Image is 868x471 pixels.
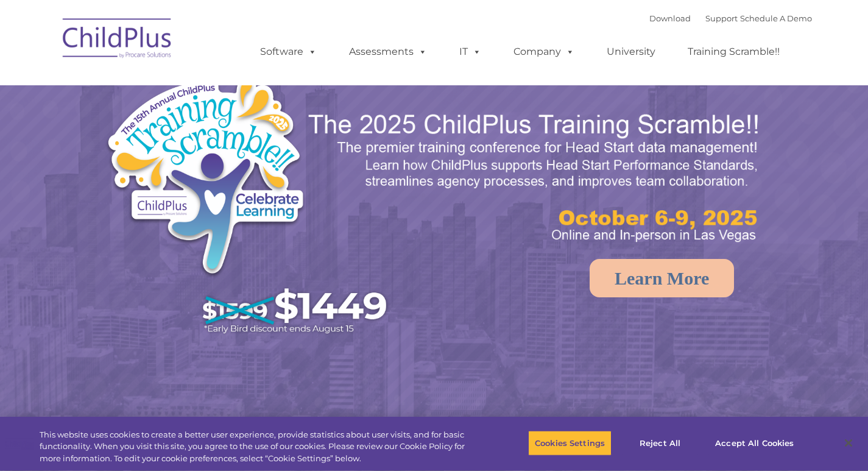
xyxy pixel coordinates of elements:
a: IT [447,40,493,64]
a: University [595,40,668,64]
a: Company [501,40,587,64]
span: Last name [169,80,206,90]
a: Learn More [590,259,734,297]
img: ChildPlus by Procare Solutions [57,10,178,71]
a: Software [248,40,329,64]
button: Reject All [622,430,698,456]
a: Assessments [337,40,439,64]
button: Cookies Settings [528,430,612,456]
button: Close [835,430,862,456]
a: Download [649,13,691,23]
font: | [649,13,812,23]
span: Phone number [169,130,221,140]
div: This website uses cookies to create a better user experience, provide statistics about user visit... [40,429,478,465]
a: Training Scramble!! [676,40,792,64]
a: Schedule A Demo [740,13,812,23]
button: Accept All Cookies [708,430,800,456]
a: Support [705,13,738,23]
